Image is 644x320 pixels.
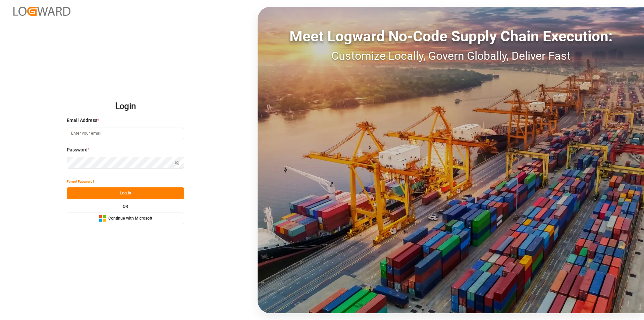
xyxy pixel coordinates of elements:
[67,146,88,153] span: Password
[67,117,97,124] span: Email Address
[67,187,184,199] button: Log In
[258,25,644,47] div: Meet Logward No-Code Supply Chain Execution:
[258,47,644,64] div: Customize Locally, Govern Globally, Deliver Fast
[13,7,70,16] img: Logward_new_orange.png
[123,204,128,209] small: OR
[67,213,184,224] button: Continue with Microsoft
[67,176,94,187] button: Forgot Password?
[67,96,184,117] h2: Login
[67,128,184,139] input: Enter your email
[108,216,152,222] span: Continue with Microsoft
